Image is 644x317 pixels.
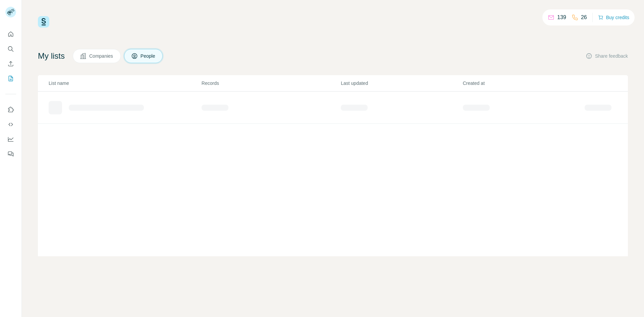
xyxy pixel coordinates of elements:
p: 26 [581,13,587,21]
button: Feedback [5,148,16,160]
p: Created at [463,80,584,87]
button: Enrich CSV [5,58,16,70]
button: Use Surfe API [5,118,16,130]
span: Companies [89,53,114,59]
button: Dashboard [5,133,16,145]
button: Use Surfe on LinkedIn [5,104,16,116]
button: My lists [5,72,16,85]
img: Surfe Logo [38,16,49,28]
button: Quick start [5,28,16,40]
span: People [141,53,156,59]
p: 139 [557,13,566,21]
button: Buy credits [598,13,629,22]
button: Share feedback [586,53,628,59]
p: Records [202,80,340,87]
button: Search [5,43,16,55]
p: Last updated [341,80,462,87]
p: List name [49,80,201,87]
h4: My lists [38,51,65,61]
